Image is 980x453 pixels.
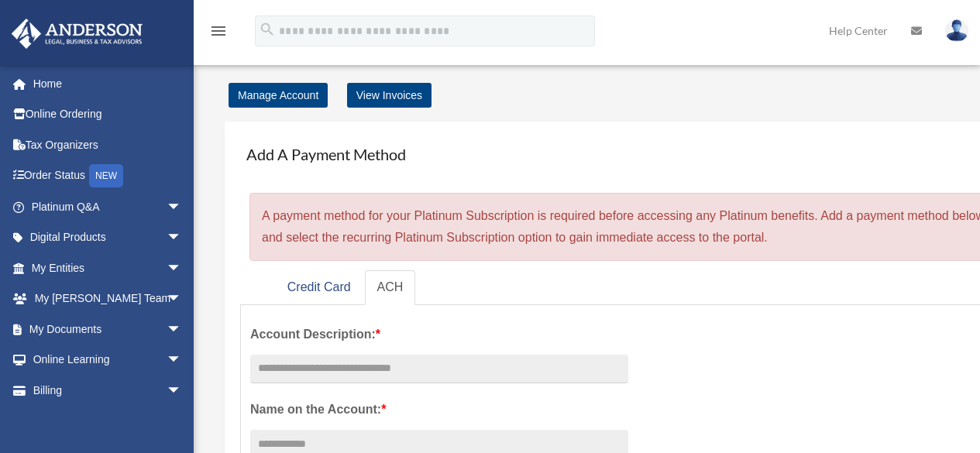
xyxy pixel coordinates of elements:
span: arrow_drop_down [167,314,198,345]
img: Anderson Advisors Platinum Portal [7,19,147,49]
label: Name on the Account: [250,399,628,420]
span: arrow_drop_down [167,252,198,284]
img: User Pic [945,19,968,42]
a: Billingarrow_drop_down [11,375,205,406]
i: menu [209,22,228,40]
span: arrow_drop_down [167,222,198,254]
a: My [PERSON_NAME] Teamarrow_drop_down [11,283,205,314]
a: Credit Card [275,270,363,305]
a: Home [11,68,205,99]
a: Online Learningarrow_drop_down [11,345,205,376]
span: arrow_drop_down [167,345,198,376]
a: Manage Account [229,83,328,108]
div: NEW [89,164,123,187]
label: Account Description: [250,324,628,345]
span: arrow_drop_down [167,283,198,315]
span: arrow_drop_down [167,375,198,407]
a: Order StatusNEW [11,160,205,192]
a: My Entitiesarrow_drop_down [11,252,205,283]
a: Platinum Q&Aarrow_drop_down [11,191,205,222]
a: Online Ordering [11,99,205,130]
span: arrow_drop_down [167,191,198,223]
a: ACH [365,270,416,305]
a: View Invoices [347,83,432,108]
i: search [259,21,276,38]
a: menu [209,27,228,40]
a: Digital Productsarrow_drop_down [11,222,205,253]
a: Tax Organizers [11,129,205,160]
a: My Documentsarrow_drop_down [11,314,205,345]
